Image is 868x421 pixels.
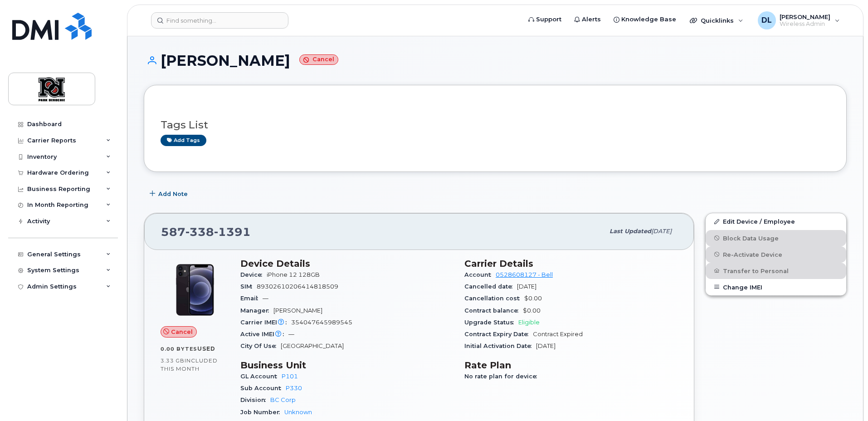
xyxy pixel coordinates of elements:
[723,251,782,258] span: Re-Activate Device
[281,343,344,349] span: [GEOGRAPHIC_DATA]
[240,397,270,403] span: Division
[161,357,185,364] span: 3.33 GB
[464,258,678,269] h3: Carrier Details
[144,53,847,69] h1: [PERSON_NAME]
[240,271,267,278] span: Device
[464,283,517,290] span: Cancelled date
[144,186,195,202] button: Add Note
[161,225,251,239] span: 587
[214,225,251,239] span: 1391
[464,307,523,314] span: Contract balance
[496,271,553,278] a: 0528608127 - Bell
[240,409,284,416] span: Job Number
[263,295,268,302] span: —
[240,295,263,302] span: Email
[706,230,846,246] button: Block Data Usage
[240,385,286,392] span: Sub Account
[267,271,320,278] span: iPhone 12 128GB
[161,357,218,372] span: included this month
[284,409,312,416] a: Unknown
[524,295,542,302] span: $0.00
[291,319,352,326] span: 354047645989545
[240,283,257,290] span: SIM
[185,225,214,239] span: 338
[240,319,291,326] span: Carrier IMEI
[464,343,536,349] span: Initial Activation Date
[270,397,296,403] a: BC Corp
[829,382,861,414] iframe: Messenger Launcher
[706,263,846,279] button: Transfer to Personal
[288,331,294,338] span: —
[168,263,222,317] img: iPhone_12.jpg
[610,228,651,235] span: Last updated
[240,360,454,371] h3: Business Unit
[240,343,281,349] span: City Of Use
[706,246,846,263] button: Re-Activate Device
[282,373,298,380] a: P101
[533,331,583,338] span: Contract Expired
[171,328,193,336] span: Cancel
[536,343,556,349] span: [DATE]
[273,307,322,314] span: [PERSON_NAME]
[651,228,672,235] span: [DATE]
[464,271,496,278] span: Account
[161,346,197,352] span: 0.00 Bytes
[299,54,338,65] small: Cancel
[518,319,540,326] span: Eligible
[706,213,846,230] a: Edit Device / Employee
[464,319,518,326] span: Upgrade Status
[197,345,215,352] span: used
[464,331,533,338] span: Contract Expiry Date
[240,307,273,314] span: Manager
[158,190,188,198] span: Add Note
[161,119,830,131] h3: Tags List
[464,373,541,380] span: No rate plan for device
[257,283,338,290] span: 89302610206414818509
[240,258,454,269] h3: Device Details
[240,331,288,338] span: Active IMEI
[464,360,678,371] h3: Rate Plan
[240,373,282,380] span: GL Account
[286,385,302,392] a: P330
[523,307,541,314] span: $0.00
[464,295,524,302] span: Cancellation cost
[161,135,206,146] a: Add tags
[517,283,536,290] span: [DATE]
[706,279,846,295] button: Change IMEI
